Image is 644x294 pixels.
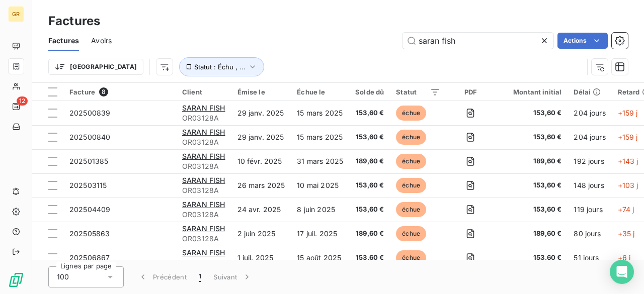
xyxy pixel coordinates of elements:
[291,149,349,173] td: 31 mars 2025
[8,99,24,115] a: 12
[568,198,611,222] td: 119 jours
[618,109,638,117] span: +159 j
[618,181,638,189] span: +103 j
[291,173,349,198] td: 10 mai 2025
[396,226,426,241] span: échue
[297,88,343,96] div: Échue le
[182,88,225,96] div: Client
[69,181,107,189] span: 202503115
[69,133,110,141] span: 202500840
[501,253,561,263] span: 153,60 €
[91,36,112,46] span: Avoirs
[182,210,225,220] span: OR03128A
[231,222,291,246] td: 2 juin 2025
[182,258,225,268] span: OR03128A
[48,12,100,30] h3: Factures
[501,88,561,96] div: Montant initial
[8,6,24,22] div: GR
[501,180,561,190] span: 153,60 €
[355,205,384,215] span: 153,60 €
[568,246,611,270] td: 51 jours
[396,250,426,265] span: échue
[57,272,69,282] span: 100
[618,205,634,214] span: +74 j
[231,246,291,270] td: 1 juil. 2025
[237,88,285,96] div: Émise le
[501,108,561,118] span: 153,60 €
[396,154,426,169] span: échue
[568,222,611,246] td: 80 jours
[501,229,561,239] span: 189,60 €
[355,108,384,118] span: 153,60 €
[182,200,225,209] span: SARAN FISH
[231,125,291,149] td: 29 janv. 2025
[355,253,384,263] span: 153,60 €
[182,234,225,244] span: OR03128A
[69,253,110,262] span: 202506867
[291,198,349,222] td: 8 juin 2025
[69,205,110,214] span: 202504409
[396,202,426,217] span: échue
[355,88,384,96] div: Solde dû
[501,156,561,166] span: 189,60 €
[501,132,561,142] span: 153,60 €
[199,272,201,282] span: 1
[179,57,264,76] button: Statut : Échu , ...
[182,176,225,184] span: SARAN FISH
[568,101,611,125] td: 204 jours
[182,113,225,123] span: OR03128A
[291,125,349,149] td: 15 mars 2025
[568,173,611,198] td: 148 jours
[69,229,110,238] span: 202505863
[618,157,638,165] span: +143 j
[574,88,605,96] div: Délai
[99,87,108,96] span: 8
[69,109,110,117] span: 202500839
[396,88,440,96] div: Statut
[17,96,28,106] span: 12
[182,185,225,195] span: OR03128A
[452,88,489,96] div: PDF
[557,33,608,49] button: Actions
[193,266,207,287] button: 1
[396,130,426,145] span: échue
[231,101,291,125] td: 29 janv. 2025
[568,149,611,173] td: 192 jours
[207,266,258,287] button: Suivant
[568,125,611,149] td: 204 jours
[231,149,291,173] td: 10 févr. 2025
[182,152,225,160] span: SARAN FISH
[69,88,95,96] span: Facture
[48,59,143,75] button: [GEOGRAPHIC_DATA]
[182,137,225,147] span: OR03128A
[182,128,225,136] span: SARAN FISH
[231,173,291,198] td: 26 mars 2025
[396,178,426,193] span: échue
[48,36,79,46] span: Factures
[132,266,193,287] button: Précédent
[291,222,349,246] td: 17 juil. 2025
[501,205,561,215] span: 153,60 €
[355,156,384,166] span: 189,60 €
[231,198,291,222] td: 24 avr. 2025
[8,272,24,288] img: Logo LeanPay
[291,101,349,125] td: 15 mars 2025
[618,253,631,262] span: +6 j
[194,63,246,71] span: Statut : Échu , ...
[618,133,638,141] span: +159 j
[182,104,225,112] span: SARAN FISH
[355,132,384,142] span: 153,60 €
[618,229,635,238] span: +35 j
[355,180,384,190] span: 153,60 €
[355,229,384,239] span: 189,60 €
[610,260,634,284] div: Open Intercom Messenger
[182,248,225,257] span: SARAN FISH
[403,33,553,49] input: Rechercher
[182,161,225,171] span: OR03128A
[291,246,349,270] td: 15 août 2025
[182,224,225,233] span: SARAN FISH
[396,106,426,121] span: échue
[69,157,108,165] span: 202501385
